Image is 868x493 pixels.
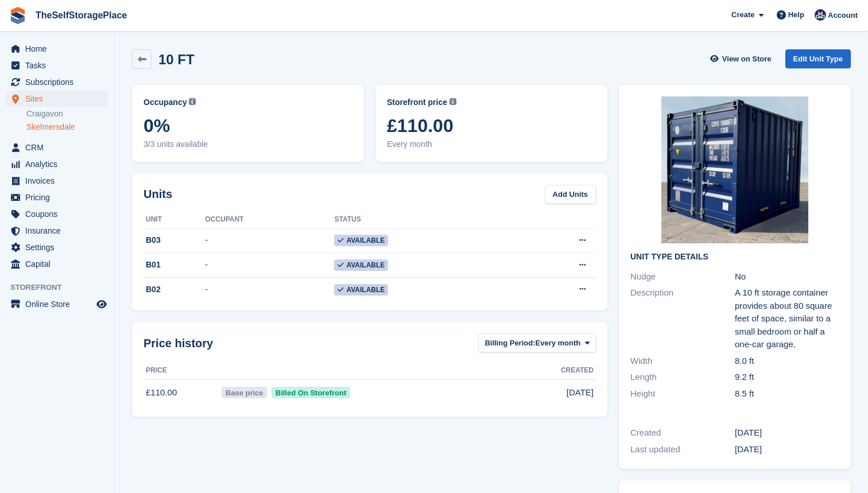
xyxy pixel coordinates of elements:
h2: Units [144,185,172,203]
span: Every month [387,138,596,150]
span: Tasks [25,57,94,73]
span: £110.00 [387,115,596,136]
a: Preview store [95,297,108,311]
img: icon-info-grey-7440780725fd019a000dd9b08b2336e03edf1995a4989e88bcd33f0948082b44.svg [449,98,456,105]
span: 0% [144,115,352,136]
th: Unit [144,211,205,229]
th: Status [334,211,515,229]
div: Last updated [630,443,735,456]
td: - [205,253,334,278]
img: icon-info-grey-7440780725fd019a000dd9b08b2336e03edf1995a4989e88bcd33f0948082b44.svg [189,98,196,105]
td: £110.00 [144,380,219,405]
span: Subscriptions [25,74,94,90]
span: Home [25,41,94,57]
span: Help [788,9,804,21]
span: Insurance [25,223,94,239]
img: 10foot.png [661,96,808,243]
a: menu [6,57,108,73]
div: Created [630,426,735,440]
div: Height [630,387,735,401]
h2: 10 FT [158,52,195,67]
a: menu [6,206,108,222]
a: menu [6,173,108,189]
span: Coupons [25,206,94,222]
h2: Unit Type details [630,253,839,262]
div: B01 [144,259,205,271]
span: Capital [25,256,94,272]
a: menu [6,239,108,255]
a: Craigavon [26,108,108,119]
th: Occupant [205,211,334,229]
a: Skelmersdale [26,122,108,133]
a: Edit Unit Type [785,49,851,68]
div: 8.0 ft [735,355,839,368]
div: Width [630,355,735,368]
a: menu [6,156,108,172]
a: Add Units [545,185,596,204]
div: Description [630,286,735,351]
span: 3/3 units available [144,138,352,150]
th: Price [144,362,219,380]
div: [DATE] [735,426,839,440]
td: - [205,277,334,301]
a: View on Store [709,49,776,68]
span: Base price [222,387,267,398]
a: menu [6,91,108,107]
span: Available [334,259,388,271]
a: TheSelfStoragePlace [31,6,131,25]
span: Analytics [25,156,94,172]
a: menu [6,256,108,272]
span: Storefront [10,282,114,293]
span: Available [334,284,388,296]
div: 9.2 ft [735,371,839,384]
img: Sam [815,9,826,21]
a: menu [6,223,108,239]
span: Pricing [25,189,94,205]
span: Every month [536,337,581,349]
span: Sites [25,91,94,107]
span: View on Store [722,53,772,65]
div: Length [630,371,735,384]
span: Settings [25,239,94,255]
span: Occupancy [144,96,187,108]
span: Billing Period: [485,337,535,349]
span: Created [561,365,594,375]
a: menu [6,189,108,205]
a: menu [6,74,108,90]
span: Price history [144,335,213,352]
span: Storefront price [387,96,447,108]
span: [DATE] [567,386,594,399]
div: A 10 ft storage container provides about 80 square feet of space, similar to a small bedroom or h... [735,286,839,351]
span: Invoices [25,173,94,189]
div: B03 [144,234,205,246]
button: Billing Period: Every month [478,333,596,352]
a: menu [6,139,108,156]
span: Online Store [25,296,94,312]
div: B02 [144,284,205,296]
td: - [205,228,334,253]
img: stora-icon-8386f47178a22dfd0bd8f6a31ec36ba5ce8667c1dd55bd0f319d3a0aa187defe.svg [9,7,26,24]
div: No [735,270,839,284]
span: Account [828,10,858,21]
span: Available [334,235,388,246]
a: menu [6,296,108,312]
div: 8.5 ft [735,387,839,401]
div: Nudge [630,270,735,284]
span: CRM [25,139,94,156]
a: menu [6,41,108,57]
div: [DATE] [735,443,839,456]
span: Create [731,9,754,21]
span: Billed On Storefront [272,387,350,398]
